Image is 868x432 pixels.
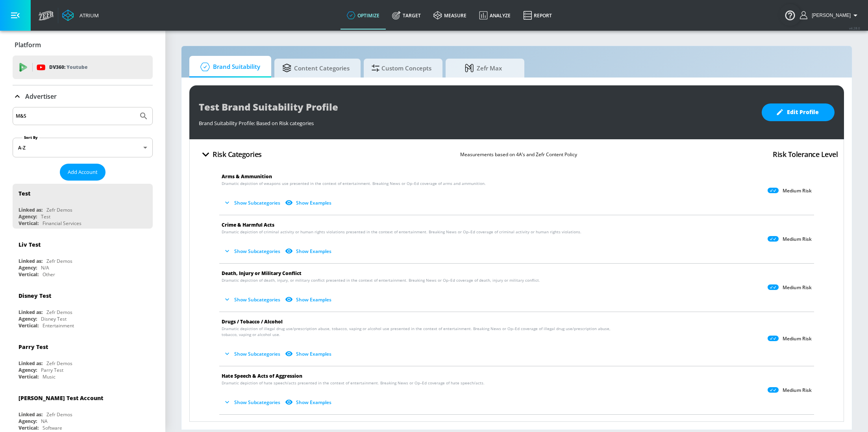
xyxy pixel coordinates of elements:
a: Analyze [473,1,517,30]
div: Financial Services [43,220,81,227]
div: Vertical: [19,322,39,329]
div: Zefr Demos [46,207,72,213]
div: [PERSON_NAME] Test Account [19,394,103,402]
div: Platform [13,34,153,56]
div: Parry Test [19,343,48,351]
div: Parry TestLinked as:Zefr DemosAgency:Parry TestVertical:Music [13,337,153,382]
div: DV360: Youtube [13,55,153,79]
span: Hate Speech & Acts of Aggression [222,373,302,379]
div: Zefr Demos [46,309,72,316]
span: Dramatic depiction of death, injury, or military conflict presented in the context of entertainme... [222,277,540,283]
div: Entertainment [43,322,74,329]
label: Sort By [22,135,39,140]
p: Medium Risk [783,236,812,242]
div: Vertical: [19,425,39,431]
button: [PERSON_NAME] [800,11,860,20]
div: A-Z [13,138,153,157]
button: Risk Categories [196,145,265,164]
button: Show Subcategories [222,293,283,306]
div: TestLinked as:Zefr DemosAgency:TestVertical:Financial Services [13,184,153,229]
div: Linked as: [19,411,43,418]
div: Vertical: [19,373,39,380]
div: Vertical: [19,271,39,278]
p: Measurements based on 4A’s and Zefr Content Policy [460,150,577,159]
input: Search by name [16,111,135,121]
p: Medium Risk [783,387,812,393]
span: v 4.28.0 [849,26,860,30]
div: Liv TestLinked as:Zefr DemosAgency:N/AVertical:Other [13,235,153,280]
button: Show Subcategories [222,347,283,360]
div: Other [43,271,55,278]
div: Advertiser [13,85,153,107]
button: Open Resource Center [779,4,801,26]
div: Vertical: [19,220,39,227]
button: Show Subcategories [222,396,283,409]
span: Drugs / Tobacco / Alcohol [222,318,283,325]
div: N/A [41,264,49,271]
a: optimize [341,1,386,30]
span: Custom Concepts [372,59,431,78]
div: Music [43,373,56,380]
button: Show Examples [283,347,335,360]
span: Arms & Ammunition [222,173,272,180]
span: Dramatic depiction of weapons use presented in the context of entertainment. Breaking News or Op–... [222,181,486,186]
span: Death, Injury or Military Conflict [222,270,302,277]
div: NA [41,418,48,425]
span: Crime & Harmful Acts [222,222,274,228]
span: Dramatic depiction of hate speech/acts presented in the context of entertainment. Breaking News o... [222,380,485,386]
div: Parry Test [41,367,63,373]
span: Content Categories [282,59,350,78]
div: Disney Test [41,316,67,322]
div: Linked as: [19,309,43,316]
div: Disney Test [19,292,51,299]
span: Brand Suitability [197,57,260,76]
a: measure [427,1,473,30]
div: Zefr Demos [46,411,72,418]
div: Disney TestLinked as:Zefr DemosAgency:Disney TestVertical:Entertainment [13,286,153,331]
span: Dramatic depiction of illegal drug use/prescription abuse, tobacco, vaping or alcohol use present... [222,326,626,338]
div: Zefr Demos [46,258,72,264]
div: Atrium [76,12,99,19]
div: Linked as: [19,258,43,264]
button: Show Examples [283,245,335,258]
button: Edit Profile [762,103,835,121]
div: Linked as: [19,360,43,367]
div: Zefr Demos [46,360,72,367]
button: Submit Search [135,107,152,125]
p: Medium Risk [783,284,812,291]
div: Test [19,190,30,197]
h4: Risk Tolerance Level [773,149,838,160]
p: Medium Risk [783,188,812,194]
div: Brand Suitability Profile: Based on Risk categories [199,116,754,127]
div: Agency: [19,316,37,322]
p: DV360: [49,63,87,72]
div: Agency: [19,264,37,271]
div: Linked as: [19,207,43,213]
span: Zefr Max [453,59,513,78]
button: Show Subcategories [222,245,283,258]
p: Medium Risk [783,336,812,342]
h4: Risk Categories [213,149,262,160]
button: Show Examples [283,396,335,409]
div: Agency: [19,418,37,425]
a: Target [386,1,427,30]
a: Report [517,1,558,30]
p: Youtube [67,63,87,71]
div: Agency: [19,213,37,220]
span: Edit Profile [777,107,819,117]
div: Liv Test [19,241,41,248]
button: Show Examples [283,196,335,209]
button: Show Examples [283,293,335,306]
div: Agency: [19,367,37,373]
span: Misinformation [222,421,260,428]
a: Atrium [62,9,99,21]
span: login as: stephanie.wolklin@zefr.com [809,13,851,18]
span: Add Account [68,168,98,177]
span: Dramatic depiction of criminal activity or human rights violations presented in the context of en... [222,229,581,235]
div: Software [43,425,62,431]
p: Advertiser [25,92,57,101]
